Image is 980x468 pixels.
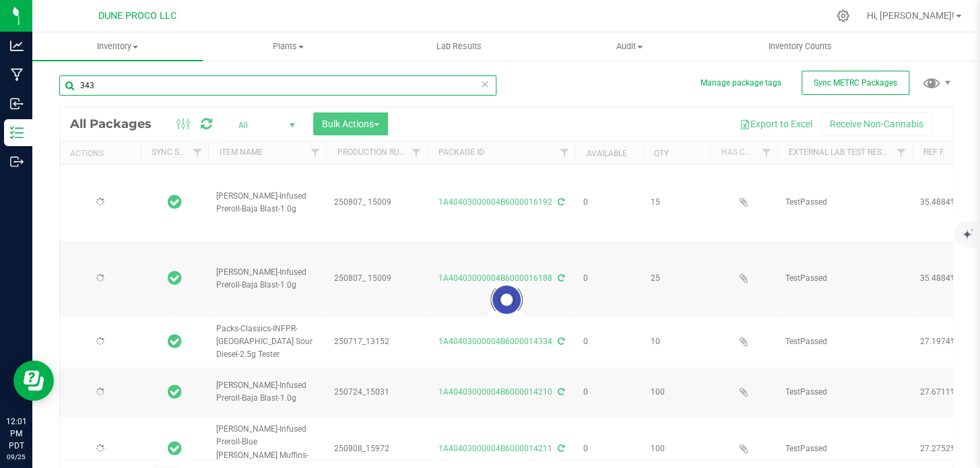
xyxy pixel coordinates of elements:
inline-svg: Analytics [10,39,24,53]
a: Inventory Counts [715,32,885,61]
a: Inventory [32,32,203,61]
span: Lab Results [418,40,500,53]
div: Manage settings [835,9,851,22]
span: Sync METRC Packages [814,78,897,88]
span: Audit [545,40,714,53]
a: Audit [544,32,715,61]
a: Plants [203,32,373,61]
span: DUNE PROCO LLC [98,10,176,22]
inline-svg: Manufacturing [10,68,24,81]
span: Plants [203,40,372,53]
span: Clear [480,75,490,93]
span: Inventory [32,40,203,53]
iframe: Resource center [13,360,54,401]
button: Manage package tags [700,77,781,89]
p: 09/25 [6,452,26,462]
span: Hi, [PERSON_NAME]! [867,10,954,21]
span: Inventory Counts [750,40,850,53]
p: 12:01 PM PDT [6,415,26,452]
inline-svg: Outbound [10,155,24,168]
button: Sync METRC Packages [802,71,909,95]
a: Lab Results [374,32,544,61]
inline-svg: Inbound [10,97,24,110]
inline-svg: Inventory [10,126,24,139]
input: Search Package ID, Item Name, SKU, Lot or Part Number... [59,75,496,96]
